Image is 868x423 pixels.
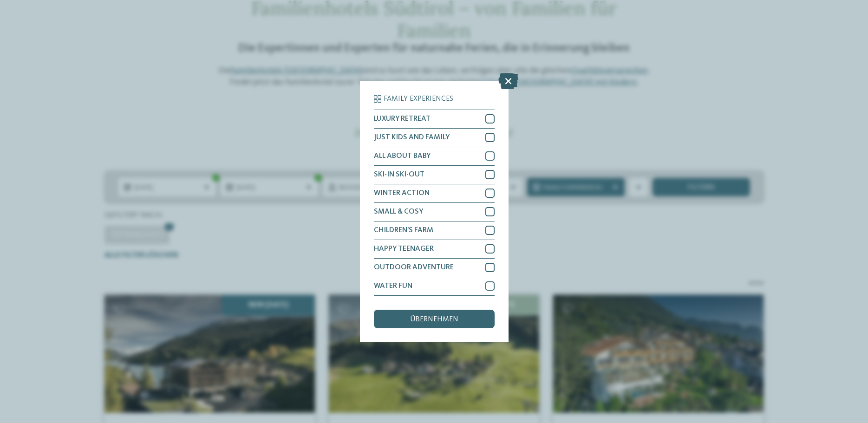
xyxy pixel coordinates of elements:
[374,245,434,253] span: HAPPY TEENAGER
[374,134,450,141] span: JUST KIDS AND FAMILY
[374,208,423,215] span: SMALL & COSY
[374,264,454,271] span: OUTDOOR ADVENTURE
[384,95,453,103] span: Family Experiences
[374,189,430,197] span: WINTER ACTION
[374,152,431,160] span: ALL ABOUT BABY
[374,282,412,290] span: WATER FUN
[374,227,433,234] span: CHILDREN’S FARM
[410,316,458,323] span: übernehmen
[374,115,431,123] span: LUXURY RETREAT
[374,171,424,178] span: SKI-IN SKI-OUT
